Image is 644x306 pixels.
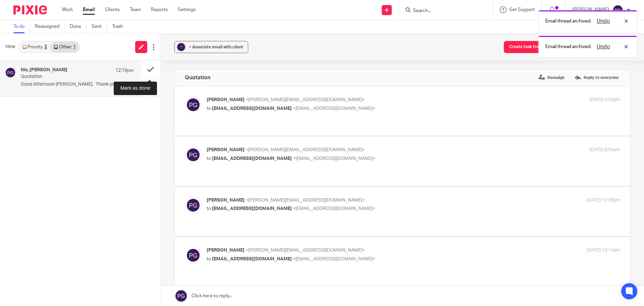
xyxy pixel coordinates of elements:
img: svg%3E [185,96,202,113]
img: svg%3E [185,146,202,163]
img: svg%3E [185,247,202,264]
a: Done [70,20,87,33]
img: svg%3E [5,67,16,78]
p: Quotation [21,74,111,80]
span: to [207,106,211,111]
span: <[EMAIL_ADDRESS][DOMAIN_NAME]> [293,206,375,211]
span: [EMAIL_ADDRESS][DOMAIN_NAME] [212,106,292,111]
h4: Quotation [185,74,210,81]
span: to [207,206,211,211]
p: You need to find your original UTR, and then the process using the link below will guide you thro... [13,299,400,306]
p: Good Afternoon [PERSON_NAME]. Thank you for... [21,82,134,87]
h4: Me, [PERSON_NAME] [21,67,67,73]
a: Work [62,6,73,13]
a: Other1 [50,42,79,52]
span: [PERSON_NAME] [207,147,245,152]
img: Pixie [13,5,47,14]
a: Settings [178,6,196,13]
span: [EMAIL_ADDRESS][DOMAIN_NAME] [212,206,292,211]
span: [EMAIL_ADDRESS][DOMAIN_NAME] [212,156,292,161]
img: svg%3E [612,5,623,15]
span: <[EMAIL_ADDRESS][DOMAIN_NAME]> [293,156,375,161]
a: Priority2 [19,42,50,52]
a: Clients [105,6,120,13]
div: ? [177,43,185,51]
span: [PERSON_NAME] [207,198,245,203]
p: 12:19pm [115,67,134,74]
a: Reassigned [35,20,65,33]
span: to [207,156,211,161]
a: Team [130,6,141,13]
p: Email thread archived. [545,18,591,25]
label: Reply to everyone [573,73,620,83]
span: [EMAIL_ADDRESS][DOMAIN_NAME] [212,257,292,261]
p: [DATE] 12:28pm [587,197,620,204]
a: To do [13,20,30,33]
p: [DATE] 8:54am [589,146,620,154]
a: Trash [112,20,128,33]
span: FCCA [41,56,52,60]
span: <[PERSON_NAME][EMAIL_ADDRESS][DOMAIN_NAME]> [246,97,365,102]
button: ? + Associate email with client [174,41,248,53]
span: <[PERSON_NAME][EMAIL_ADDRESS][DOMAIN_NAME]> [246,198,365,203]
button: Undo [595,43,612,51]
span: <[EMAIL_ADDRESS][DOMAIN_NAME]> [293,257,375,261]
p: Email thread archived. [545,43,591,50]
p: [DATE] 12:14pm [587,247,620,254]
button: Undo [595,17,612,25]
a: [DOMAIN_NAME] [6,89,45,95]
a: Email [83,6,95,13]
div: 1 [73,45,76,49]
span: + Associate email with client [189,45,243,49]
span: to [207,257,211,261]
p: Good afternoon [PERSON_NAME], [13,265,400,271]
p: [DATE] 4:59pm [589,96,620,103]
span: View [5,43,15,50]
a: Reports [151,6,168,13]
p: Please see below the original quote, along with the link we discussed. Please reply to this email... [13,278,400,292]
div: 2 [44,45,47,49]
img: svg%3E [185,197,202,214]
label: Reassign [537,73,566,83]
span: <[PERSON_NAME][EMAIL_ADDRESS][DOMAIN_NAME]> [246,248,365,253]
span: [PERSON_NAME] [207,97,245,102]
span: [PERSON_NAME] [207,248,245,253]
a: Sent [92,20,107,33]
span: <[PERSON_NAME][EMAIL_ADDRESS][DOMAIN_NAME]> [246,147,365,152]
a: [PERSON_NAME][EMAIL_ADDRESS][DOMAIN_NAME] [5,83,128,88]
span: <[EMAIL_ADDRESS][DOMAIN_NAME]> [293,106,375,111]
